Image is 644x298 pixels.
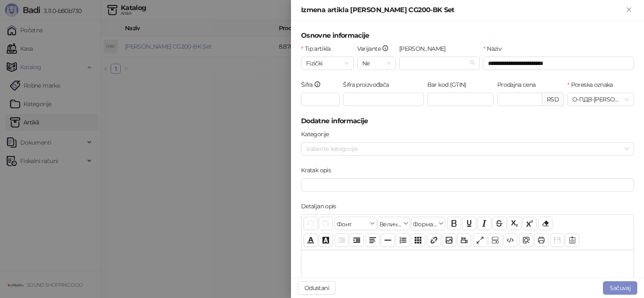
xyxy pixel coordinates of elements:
button: Веза [427,233,441,247]
button: Боја текста [304,233,318,247]
button: Табела [411,233,425,247]
label: Naziv [483,44,506,53]
button: Увлачење [350,233,364,247]
button: Индексирано [507,217,522,230]
input: Kratak opis [301,178,634,192]
button: Odustani [298,281,336,295]
button: Листа [396,233,410,247]
button: Боја позадине [319,233,333,247]
button: Видео [457,233,471,247]
button: Фонт [335,217,377,230]
button: Величина [377,217,410,230]
input: Bar kod (GTIN) [427,93,494,106]
span: О-ПДВ - [PERSON_NAME] ( 20,00 %) [572,93,629,106]
label: Kratak opis [301,166,336,175]
h5: Osnovne informacije [301,31,634,41]
button: Експонент [522,217,537,230]
label: Bar kod (GTIN) [427,80,472,89]
button: Прецртано [492,217,506,230]
input: Naziv [483,57,634,70]
button: Поврати [304,217,318,230]
button: Формати [411,217,445,230]
button: Sačuvaj [603,281,637,295]
button: Извлачење [335,233,349,247]
div: RSD [542,93,564,106]
button: Шаблон [565,233,579,247]
button: Преглед [519,233,533,247]
input: Šifra proizvođača [343,93,424,106]
button: Понови [319,217,333,230]
button: Слика [442,233,456,247]
div: Izmena artikla [PERSON_NAME] CG200-BK Set [301,5,624,15]
input: Robna marka [404,57,467,70]
label: Kategorije [301,130,334,139]
button: Zatvori [624,5,634,15]
label: Šifra [301,80,326,89]
button: Уклони формат [538,217,553,230]
span: Fizički [306,57,349,70]
button: Поравнање [366,233,380,247]
button: Хоризонтална линија [381,233,395,247]
button: Приказ кода [503,233,517,247]
label: Prodajna cena [497,80,541,89]
span: Ne [362,57,391,70]
label: Detaljan opis [301,202,341,211]
label: Robna marka [399,44,451,53]
button: Приказ преко целог екрана [473,233,487,247]
button: Подвучено [462,217,476,230]
button: Подебљано [447,217,461,230]
label: Šifra proizvođača [343,80,394,89]
button: Прикажи блокове [488,233,502,247]
label: Tip artikla [301,44,336,53]
button: Сачувај [550,233,564,247]
label: Varijante [357,44,394,53]
button: Штампај [534,233,548,247]
h5: Dodatne informacije [301,116,634,126]
label: Poreska oznaka [567,80,618,89]
button: Искошено [477,217,491,230]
